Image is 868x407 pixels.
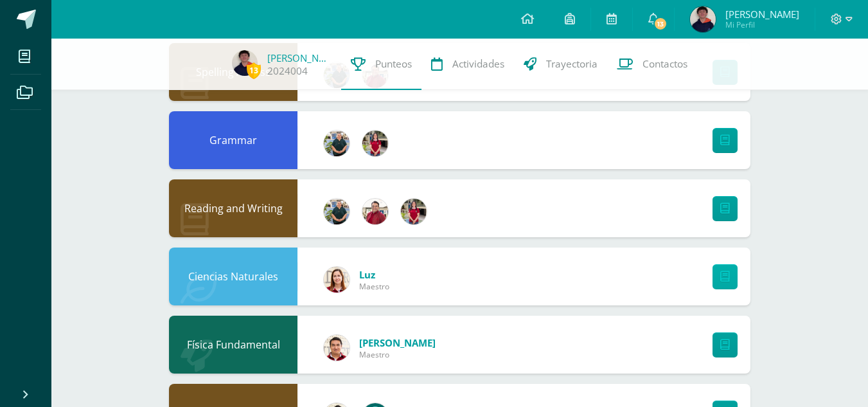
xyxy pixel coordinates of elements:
span: 13 [247,62,261,78]
img: 7383fbd875ed3a81cc002658620bcc65.png [232,50,258,76]
span: Contactos [642,57,687,71]
a: 2024004 [267,64,308,78]
img: ea60e6a584bd98fae00485d881ebfd6b.png [362,131,388,156]
div: Ciencias Naturales [169,248,297,305]
span: Trayectoria [546,57,598,71]
a: Trayectoria [514,39,607,90]
div: Física Fundamental [169,316,297,374]
a: Actividades [421,39,514,90]
img: 4433c8ec4d0dcbe293dd19cfa8535420.png [362,199,388,224]
div: Grammar [169,111,297,169]
a: Contactos [607,39,697,90]
a: [PERSON_NAME] [359,336,436,349]
img: 76b79572e868f347d82537b4f7bc2cf5.png [324,335,350,361]
img: 7383fbd875ed3a81cc002658620bcc65.png [690,6,716,32]
span: Mi Perfil [725,19,799,30]
img: ea60e6a584bd98fae00485d881ebfd6b.png [401,199,427,224]
a: Luz [359,268,389,281]
span: [PERSON_NAME] [725,8,799,21]
img: d3b263647c2d686994e508e2c9b90e59.png [324,199,350,224]
div: Reading and Writing [169,179,297,237]
span: Actividades [452,57,504,71]
span: Punteos [375,57,412,71]
img: d3b263647c2d686994e508e2c9b90e59.png [324,131,350,156]
span: Maestro [359,281,389,292]
a: Punteos [341,39,421,90]
span: 13 [653,17,668,31]
a: [PERSON_NAME] [267,51,332,64]
img: 817ebf3715493adada70f01008bc6ef0.png [324,267,350,293]
span: Maestro [359,349,436,360]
